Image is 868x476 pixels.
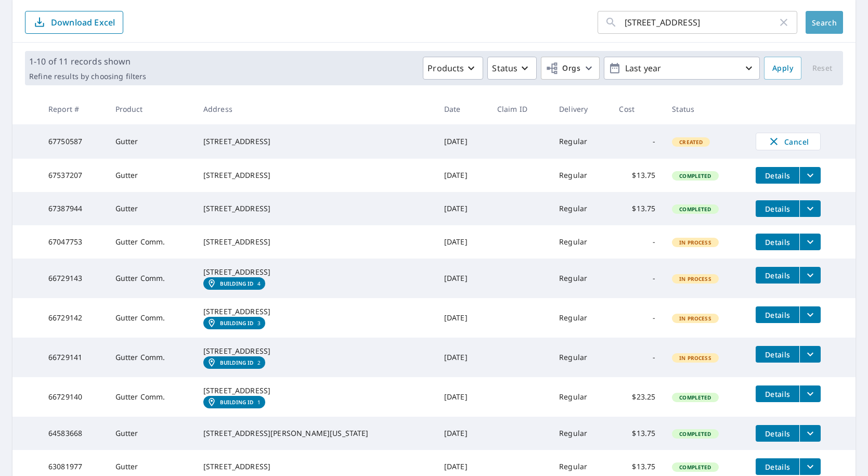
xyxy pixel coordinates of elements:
td: Regular [551,159,611,192]
td: Regular [551,225,611,259]
th: Cost [611,94,664,124]
div: [STREET_ADDRESS] [203,267,427,277]
em: Building ID [220,280,254,287]
span: Details [762,462,793,472]
p: 1-10 of 11 records shown [29,55,146,68]
button: filesDropdownBtn-66729142 [799,306,821,323]
p: Refine results by choosing filters [29,72,146,81]
span: In Process [673,354,718,362]
span: Cancel [767,135,810,148]
p: Status [492,62,517,74]
td: Gutter Comm. [107,259,195,298]
td: [DATE] [436,159,489,192]
td: [DATE] [436,124,489,159]
td: [DATE] [436,225,489,259]
button: detailsBtn-66729140 [756,385,799,402]
td: Gutter [107,417,195,450]
td: $13.75 [611,192,664,225]
button: Last year [604,57,760,80]
td: [DATE] [436,377,489,417]
td: Gutter Comm. [107,338,195,377]
th: Report # [40,94,107,124]
td: 67750587 [40,124,107,159]
p: Products [427,62,464,74]
button: Download Excel [25,11,123,34]
button: filesDropdownBtn-64583668 [799,425,821,442]
button: Status [487,57,537,80]
span: Completed [673,394,717,401]
td: Regular [551,259,611,298]
th: Claim ID [489,94,551,124]
td: 66729140 [40,377,107,417]
td: Gutter Comm. [107,225,195,259]
span: Search [814,18,835,28]
button: Orgs [541,57,600,80]
td: $13.75 [611,417,664,450]
button: detailsBtn-67537207 [756,167,799,184]
td: - [611,124,664,159]
td: - [611,338,664,377]
button: filesDropdownBtn-66729143 [799,267,821,284]
button: Products [423,57,483,80]
div: [STREET_ADDRESS] [203,306,427,317]
button: filesDropdownBtn-63081977 [799,458,821,475]
span: Orgs [546,62,580,75]
button: Cancel [756,133,821,150]
td: 67047753 [40,225,107,259]
td: 66729143 [40,259,107,298]
em: Building ID [220,359,254,366]
td: [DATE] [436,338,489,377]
p: Last year [621,59,743,78]
div: [STREET_ADDRESS] [203,346,427,356]
button: detailsBtn-67387944 [756,200,799,217]
th: Date [436,94,489,124]
td: Gutter [107,159,195,192]
td: Regular [551,124,611,159]
a: Building ID3 [203,317,265,329]
td: Gutter Comm. [107,298,195,338]
td: - [611,225,664,259]
span: Created [673,138,709,146]
td: [DATE] [436,192,489,225]
span: Details [762,204,793,214]
td: 67387944 [40,192,107,225]
div: [STREET_ADDRESS] [203,170,427,181]
span: Details [762,171,793,181]
a: Building ID2 [203,356,265,369]
a: Building ID4 [203,277,265,290]
span: Details [762,389,793,399]
td: [DATE] [436,417,489,450]
td: [DATE] [436,259,489,298]
td: Regular [551,338,611,377]
span: Details [762,310,793,320]
button: detailsBtn-66729141 [756,346,799,363]
span: Completed [673,172,717,179]
em: Building ID [220,399,254,405]
em: Building ID [220,320,254,326]
div: [STREET_ADDRESS][PERSON_NAME][US_STATE] [203,428,427,439]
span: Details [762,429,793,439]
td: Regular [551,417,611,450]
td: 64583668 [40,417,107,450]
span: Details [762,271,793,280]
button: filesDropdownBtn-67537207 [799,167,821,184]
span: Completed [673,430,717,438]
p: Download Excel [51,17,115,28]
td: 66729142 [40,298,107,338]
button: filesDropdownBtn-66729141 [799,346,821,363]
th: Delivery [551,94,611,124]
span: In Process [673,315,718,322]
div: [STREET_ADDRESS] [203,237,427,247]
input: Address, Report #, Claim ID, etc. [625,8,778,37]
td: Gutter [107,124,195,159]
td: Regular [551,298,611,338]
div: [STREET_ADDRESS] [203,461,427,472]
span: Completed [673,464,717,471]
button: Apply [764,57,801,80]
button: detailsBtn-63081977 [756,458,799,475]
button: filesDropdownBtn-66729140 [799,385,821,402]
td: Regular [551,192,611,225]
span: In Process [673,275,718,282]
span: Apply [772,62,793,75]
td: $13.75 [611,159,664,192]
